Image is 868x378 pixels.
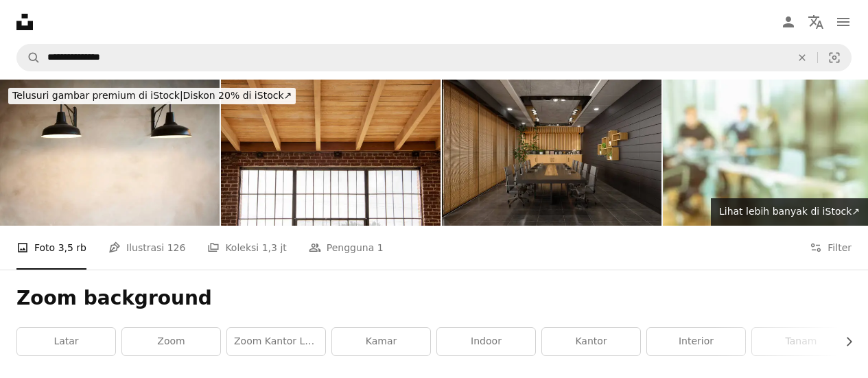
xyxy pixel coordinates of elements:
a: Beranda — Unsplash [16,14,33,30]
a: Koleksi 1,3 jt [207,226,286,270]
span: Diskon 20% di iStock ↗ [12,90,292,101]
a: Lihat lebih banyak di iStock↗ [711,198,868,226]
a: Zoom [122,328,220,355]
button: Bahasa [802,8,830,36]
span: Telusuri gambar premium di iStock | [12,90,183,101]
a: Indoor [437,328,535,355]
a: Interior [647,328,745,355]
img: Interior Ruang Dewan Modern Dengan Kursi Kulit, Lemari Kayu, Lantai Ubin Dan Tablet Digital Di At... [442,80,661,226]
button: gulir daftar ke kanan [836,328,852,355]
a: Pengguna 1 [309,226,384,270]
a: kantor [542,328,640,355]
form: Temuka visual di seluruh situs [16,44,852,71]
img: Meeting room during a break [221,80,441,226]
a: Masuk/Daftar [775,8,802,36]
span: Lihat lebih banyak di iStock ↗ [719,206,860,217]
span: 1,3 jt [262,240,287,255]
a: Zoom Kantor Latar Belakang [227,328,325,355]
button: Pencarian visual [818,45,851,71]
h1: Zoom background [16,286,852,311]
button: Filter [810,226,852,270]
a: tanam [752,328,850,355]
button: Menu [830,8,857,36]
button: Hapus [787,45,817,71]
span: 126 [167,240,186,255]
button: Pencarian di Unsplash [17,45,40,71]
a: kamar [332,328,430,355]
span: 1 [377,240,384,255]
a: Ilustrasi 126 [108,226,185,270]
a: latar [17,328,115,355]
